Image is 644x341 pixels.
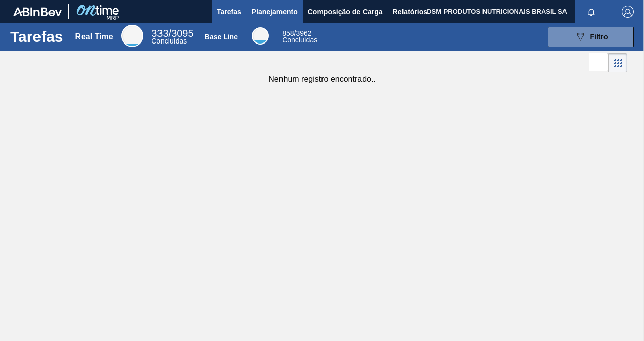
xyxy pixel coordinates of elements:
button: Filtro [548,27,634,47]
span: / 3095 [151,28,193,39]
span: Concluídas [282,36,317,44]
span: 333 [151,28,168,39]
span: 858 [282,29,294,37]
div: Real Time [151,29,193,45]
div: Base Line [282,30,317,44]
span: Filtro [590,33,608,41]
div: Visão em Lista [589,53,608,72]
img: Logout [622,6,634,18]
img: TNhmsLtSVTkK8tSr43FrP2fwEKptu5GPRR3wAAAABJRU5ErkJggg== [13,7,62,16]
div: Base Line [252,27,269,45]
span: Planejamento [252,6,298,18]
span: Composição de Carga [308,6,383,18]
span: / 3962 [282,29,311,37]
div: Base Line [205,33,238,41]
div: Real Time [75,32,113,41]
span: Relatórios [393,6,427,18]
div: Visão em Cards [608,53,627,72]
button: Notificações [575,5,608,19]
span: Tarefas [217,6,241,18]
h1: Tarefas [10,31,63,42]
div: Real Time [121,25,143,47]
span: Concluídas [151,37,187,45]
